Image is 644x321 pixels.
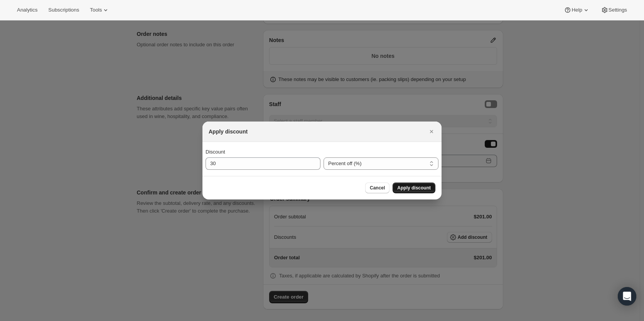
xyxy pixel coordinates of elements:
[44,5,84,15] button: Subscriptions
[90,7,102,13] span: Tools
[397,185,431,191] span: Apply discount
[572,7,582,13] span: Help
[426,126,437,137] button: Close
[17,7,37,13] span: Analytics
[596,5,632,15] button: Settings
[365,182,389,193] button: Cancel
[206,149,225,155] span: Discount
[12,5,42,15] button: Analytics
[48,7,79,13] span: Subscriptions
[559,5,594,15] button: Help
[85,5,114,15] button: Tools
[209,128,248,135] h2: Apply discount
[370,185,385,191] span: Cancel
[618,287,636,306] div: Open Intercom Messenger
[609,7,627,13] span: Settings
[393,182,435,193] button: Apply discount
